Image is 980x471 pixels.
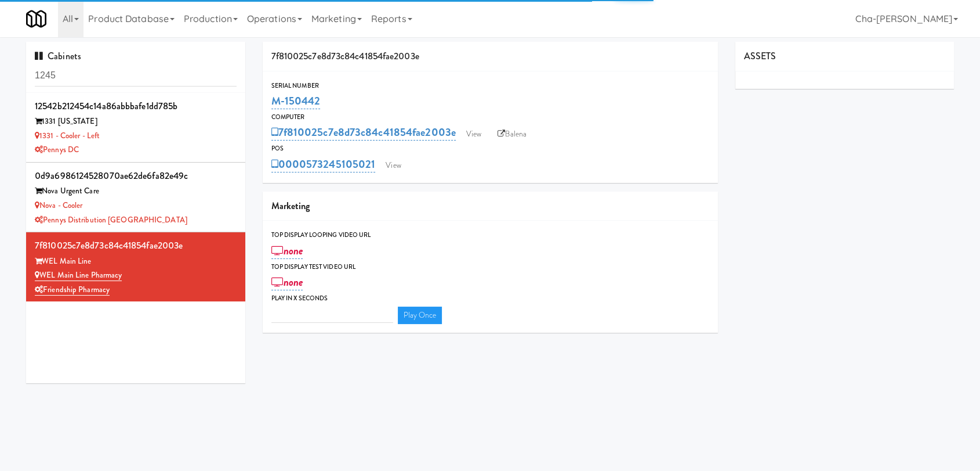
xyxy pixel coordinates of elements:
li: 0d9a6986124528070ae62de6fa82e49cNova Urgent Care Nova - CoolerPennys Distribution [GEOGRAPHIC_DATA] [26,163,245,232]
a: none [271,243,303,259]
li: 12542b212454c14a86abbbafe1dd785b1331 [US_STATE] 1331 - Cooler - LeftPennys DC [26,93,245,163]
a: 0000573245105021 [271,156,376,172]
div: Nova Urgent Care [35,184,237,199]
div: Play in X seconds [271,293,709,304]
div: 7f810025c7e8d73c84c41854fae2003e [35,237,237,254]
div: Top Display Looping Video Url [271,229,709,241]
div: Top Display Test Video Url [271,261,709,273]
img: Micromart [26,9,46,29]
div: 1331 [US_STATE] [35,114,237,129]
li: 7f810025c7e8d73c84c41854fae2003eWEL Main Line WEL Main Line PharmacyFriendship Pharmacy [26,232,245,301]
div: 12542b212454c14a86abbbafe1dd785b [35,98,237,115]
div: 7f810025c7e8d73c84c41854fae2003e [263,42,718,71]
a: Pennys DC [35,144,79,155]
div: WEL Main Line [35,254,237,269]
div: Computer [271,112,709,123]
a: Balena [492,125,532,143]
span: ASSETS [744,49,776,63]
a: View [460,125,487,143]
a: Nova - Cooler [35,200,82,211]
input: Search cabinets [35,65,237,87]
a: Friendship Pharmacy [35,284,110,296]
a: 7f810025c7e8d73c84c41854fae2003e [271,124,456,141]
a: Pennys Distribution [GEOGRAPHIC_DATA] [35,214,187,225]
a: none [271,274,303,290]
a: Play Once [398,307,442,324]
a: WEL Main Line Pharmacy [35,269,122,281]
span: Marketing [271,199,310,213]
div: POS [271,143,709,154]
div: 0d9a6986124528070ae62de6fa82e49c [35,167,237,185]
a: 1331 - Cooler - Left [35,130,100,141]
a: View [380,157,406,174]
a: M-150442 [271,93,321,109]
div: Serial Number [271,80,709,92]
span: Cabinets [35,49,81,63]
